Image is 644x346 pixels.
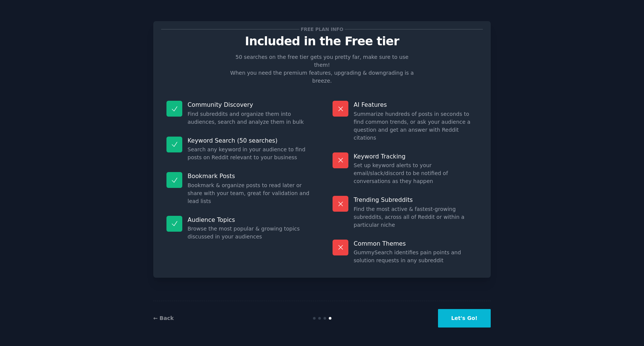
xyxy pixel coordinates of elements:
[354,161,478,185] dd: Set up keyword alerts to your email/slack/discord to be notified of conversations as they happen
[188,216,311,224] p: Audience Topics
[299,25,345,33] span: Free plan info
[188,146,311,161] dd: Search any keyword in your audience to find posts on Reddit relevant to your business
[354,110,478,142] dd: Summarize hundreds of posts in seconds to find common trends, or ask your audience a question and...
[188,225,311,241] dd: Browse the most popular & growing topics discussed in your audiences
[161,35,483,48] p: Included in the Free tier
[188,110,311,126] dd: Find subreddits and organize them into audiences, search and analyze them in bulk
[354,249,478,264] dd: GummySearch identifies pain points and solution requests in any subreddit
[227,53,417,85] p: 50 searches on the free tier gets you pretty far, make sure to use them! When you need the premiu...
[188,172,311,180] p: Bookmark Posts
[188,101,311,109] p: Community Discovery
[354,196,478,204] p: Trending Subreddits
[153,315,174,321] a: ← Back
[354,205,478,229] dd: Find the most active & fastest-growing subreddits, across all of Reddit or within a particular niche
[438,309,491,328] button: Let's Go!
[188,181,311,205] dd: Bookmark & organize posts to read later or share with your team, great for validation and lead lists
[354,240,478,248] p: Common Themes
[354,152,478,160] p: Keyword Tracking
[188,137,311,145] p: Keyword Search (50 searches)
[354,101,478,109] p: AI Features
